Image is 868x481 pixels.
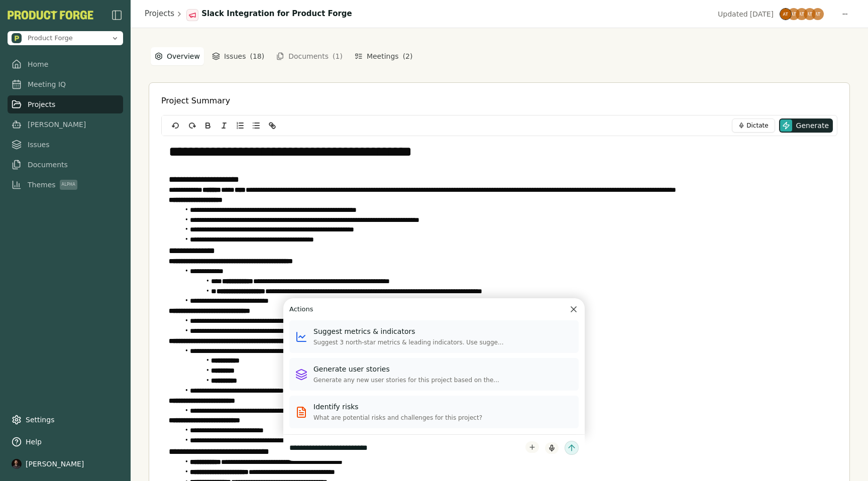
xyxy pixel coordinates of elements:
[201,8,352,20] h1: Slack Integration for Product Forge
[28,119,86,130] span: [PERSON_NAME]
[111,9,123,21] img: sidebar
[313,364,573,375] p: Generate user stories
[28,160,68,170] span: Documents
[804,8,816,20] img: Adam Tucker
[28,59,48,69] span: Home
[8,115,123,134] a: [PERSON_NAME]
[313,326,573,337] p: Suggest metrics & indicators
[545,442,559,454] button: Start voice dictation
[208,47,268,65] button: Issues
[8,55,123,73] a: Home
[201,119,215,132] button: Bold
[250,51,264,61] span: ( 18 )
[313,376,573,385] p: Generate any new user stories for this project based on the ...
[712,7,830,21] button: Updated[DATE]Adam TuckerAdam TuckerAdam TuckerAdam TuckerAdam Tucker
[169,119,183,132] button: undo
[145,8,174,20] a: Projects
[746,122,768,130] span: Dictate
[270,48,349,64] button: Documents
[28,99,55,109] span: Projects
[28,34,73,43] span: Product Forge
[8,95,123,113] a: Projects
[8,156,123,174] a: Documents
[8,136,123,154] a: Issues
[249,119,263,132] button: Bullet
[289,304,313,314] p: Actions
[812,8,824,20] img: Adam Tucker
[111,9,123,21] button: Close Sidebar
[8,433,123,451] button: Help
[779,118,833,133] button: Generate
[233,119,247,132] button: Ordered
[788,8,800,20] img: Adam Tucker
[8,11,93,20] img: Product Forge
[217,119,231,132] button: Italic
[60,180,77,190] span: Alpha
[718,9,748,19] span: Updated
[12,33,22,43] img: Product Forge
[403,51,413,61] span: ( 2 )
[28,180,77,190] span: Themes
[750,9,774,19] span: [DATE]
[732,118,775,133] button: Dictate
[351,47,417,65] button: Meetings
[313,402,573,412] p: Identify risks
[265,119,279,132] button: Link
[185,119,199,132] button: redo
[780,8,792,20] img: Adam Tucker
[313,338,573,347] p: Suggest 3 north-star metrics & leading indicators. Use sugge ...
[12,459,22,469] img: profile
[333,51,343,61] span: ( 1 )
[161,95,230,107] h2: Project Summary
[8,75,123,93] a: Meeting IQ
[796,8,808,20] img: Adam Tucker
[8,176,123,194] a: ThemesAlpha
[525,441,539,453] button: Add content to chat
[8,31,123,45] button: Open organization switcher
[28,140,50,150] span: Issues
[151,47,204,65] button: Overview
[313,413,573,422] p: What are potential risks and challenges for this project?
[796,121,829,131] span: Generate
[8,455,123,473] button: [PERSON_NAME]
[28,79,66,89] span: Meeting IQ
[8,11,93,20] button: PF-Logo
[8,411,123,429] a: Settings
